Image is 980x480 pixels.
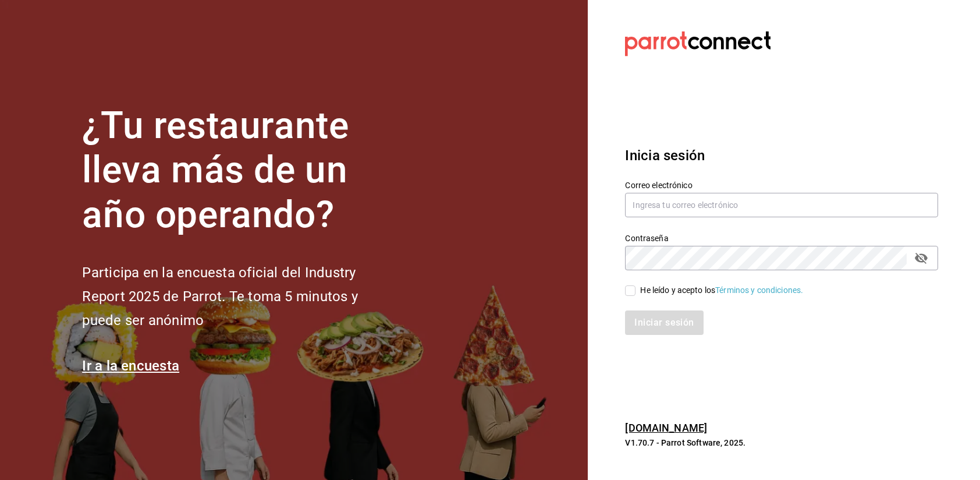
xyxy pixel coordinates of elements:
[82,261,396,332] h2: Participa en la encuesta oficial del Industry Report 2025 de Parrot. Te toma 5 minutos y puede se...
[715,285,803,295] a: Términos y condiciones.
[82,358,179,374] a: Ir a la encuesta
[625,437,938,449] p: V1.70.7 - Parrot Software, 2025.
[625,145,938,166] h3: Inicia sesión
[625,422,707,434] a: [DOMAIN_NAME]
[625,181,938,189] label: Correo electrónico
[82,104,396,238] h1: ¿Tu restaurante lleva más de un año operando?
[625,234,938,242] label: Contraseña
[625,193,938,217] input: Ingresa tu correo electrónico
[640,284,803,297] div: He leído y acepto los
[911,248,931,268] button: passwordField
